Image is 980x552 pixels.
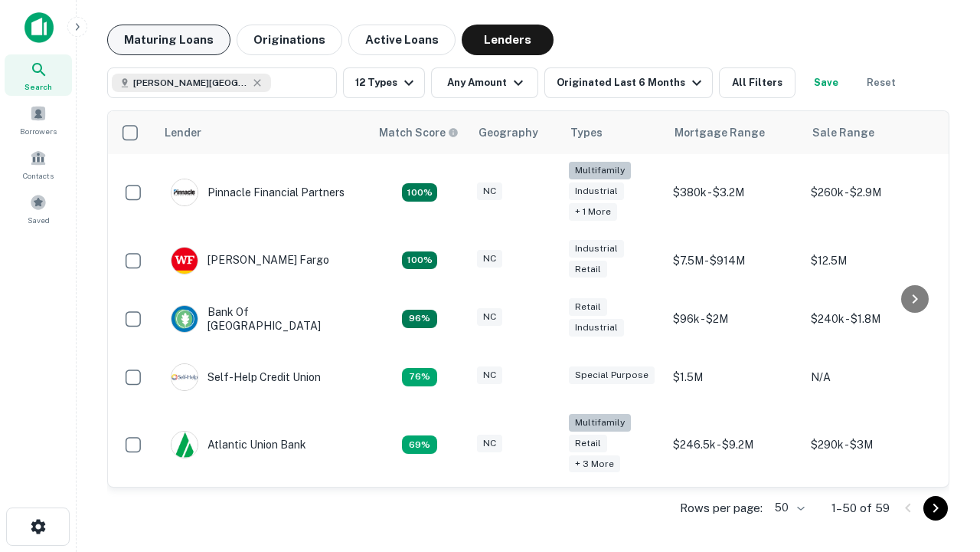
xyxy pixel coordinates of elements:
div: Retail [569,435,607,452]
div: NC [477,435,502,452]
div: Matching Properties: 11, hasApolloMatch: undefined [402,368,437,386]
button: Reset [857,67,906,98]
div: Matching Properties: 26, hasApolloMatch: undefined [402,183,437,202]
td: $12.5M [803,232,941,290]
div: Matching Properties: 10, hasApolloMatch: undefined [402,435,437,454]
div: Pinnacle Financial Partners [171,179,345,206]
div: NC [477,182,502,200]
button: Save your search to get updates of matches that match your search criteria. [802,67,851,98]
img: picture [171,306,198,332]
td: $1.5M [665,348,803,406]
div: 50 [769,497,807,519]
span: Contacts [23,169,54,182]
div: Sale Range [812,123,874,142]
img: picture [171,179,198,205]
div: + 1 more [569,203,617,221]
div: Retail [569,298,607,316]
div: Multifamily [569,414,631,432]
div: Lender [165,123,201,142]
th: Mortgage Range [665,111,803,154]
th: Geography [469,111,561,154]
span: Saved [28,214,50,226]
td: $96k - $2M [665,290,803,348]
button: All Filters [719,67,795,98]
iframe: Chat Widget [903,429,980,503]
div: Capitalize uses an advanced AI algorithm to match your search with the best lender. The match sco... [379,124,459,141]
div: Types [570,123,603,142]
div: NC [477,366,502,384]
div: Bank Of [GEOGRAPHIC_DATA] [171,305,354,333]
div: Industrial [569,240,624,258]
a: Borrowers [5,99,72,140]
div: Originated Last 6 Months [557,74,706,92]
button: Originations [237,25,342,55]
div: + 3 more [569,455,620,473]
button: Lenders [462,25,554,55]
button: Originated Last 6 Months [544,67,713,98]
button: 12 Types [343,67,425,98]
div: Industrial [569,182,624,200]
button: Maturing Loans [107,25,230,55]
td: N/A [803,348,941,406]
td: $240k - $1.8M [803,290,941,348]
td: $246.5k - $9.2M [665,406,803,484]
button: Active Loans [348,25,456,55]
th: Sale Range [803,111,941,154]
a: Saved [5,188,72,229]
div: Special Purpose [569,366,655,384]
div: Atlantic Union Bank [171,431,306,458]
td: $290k - $3M [803,406,941,484]
p: 1–50 of 59 [831,499,890,517]
div: Geography [479,123,538,142]
img: capitalize-icon.png [24,12,54,43]
td: $380k - $3.2M [665,154,803,232]
th: Capitalize uses an advanced AI algorithm to match your search with the best lender. The match sco... [370,111,469,154]
div: Industrial [569,319,624,337]
h6: Match Score [379,124,456,141]
button: Go to next page [923,496,948,521]
div: Matching Properties: 15, hasApolloMatch: undefined [402,251,437,270]
td: $7.5M - $914M [665,232,803,290]
div: Multifamily [569,162,631,179]
th: Lender [155,111,370,154]
th: Types [561,111,665,154]
td: $260k - $2.9M [803,154,941,232]
p: Rows per page: [680,499,763,517]
div: NC [477,308,502,326]
a: Contacts [5,143,72,185]
div: [PERSON_NAME] Fargo [171,247,329,274]
span: Borrowers [20,125,57,137]
span: [PERSON_NAME][GEOGRAPHIC_DATA], [GEOGRAPHIC_DATA] [133,76,248,90]
img: picture [171,364,198,390]
img: picture [171,248,198,274]
img: picture [171,432,198,458]
div: NC [477,250,502,268]
div: Self-help Credit Union [171,363,321,391]
div: Retail [569,261,607,278]
a: Search [5,54,72,96]
span: Search [24,80,52,93]
button: Any Amount [431,67,538,98]
div: Matching Properties: 14, hasApolloMatch: undefined [402,310,437,328]
div: Mortgage Range [675,123,765,142]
